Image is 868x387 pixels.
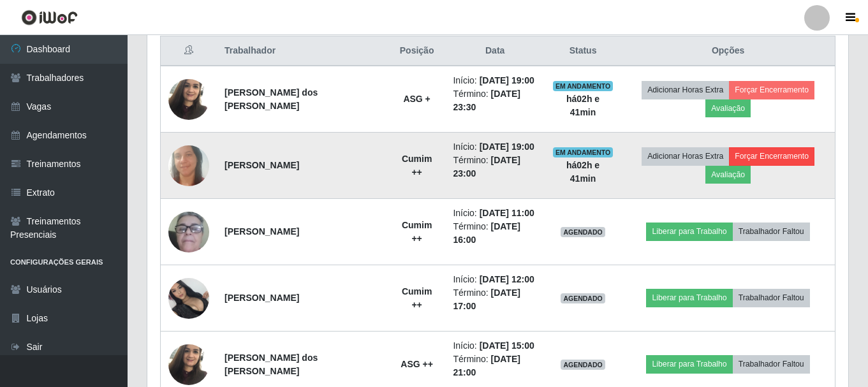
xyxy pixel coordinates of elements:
[388,36,446,66] th: Posição
[733,289,810,307] button: Trabalhador Faltou
[401,359,433,369] strong: ASG ++
[453,140,537,154] li: Início:
[642,147,729,165] button: Adicionar Horas Extra
[733,223,810,240] button: Trabalhador Faltou
[733,355,810,373] button: Trabalhador Faltou
[646,355,732,373] button: Liberar para Trabalho
[168,124,209,207] img: 1705655847886.jpeg
[621,36,835,66] th: Opções
[566,160,600,184] strong: há 02 h e 41 min
[553,81,614,91] span: EM ANDAMENTO
[168,72,209,126] img: 1748573558798.jpeg
[453,207,537,220] li: Início:
[545,36,621,66] th: Status
[453,286,537,313] li: Término:
[646,223,732,240] button: Liberar para Trabalho
[561,293,605,303] span: AGENDADO
[402,220,432,244] strong: Cumim ++
[729,81,814,99] button: Forçar Encerramento
[561,227,605,237] span: AGENDADO
[480,274,534,284] time: [DATE] 12:00
[453,220,537,247] li: Término:
[480,75,534,85] time: [DATE] 19:00
[224,87,318,111] strong: [PERSON_NAME] dos [PERSON_NAME]
[561,360,605,370] span: AGENDADO
[480,208,534,218] time: [DATE] 11:00
[402,154,432,177] strong: Cumim ++
[480,142,534,152] time: [DATE] 19:00
[553,147,614,157] span: EM ANDAMENTO
[453,273,537,286] li: Início:
[453,154,537,180] li: Término:
[705,166,751,184] button: Avaliação
[224,293,299,303] strong: [PERSON_NAME]
[224,160,299,170] strong: [PERSON_NAME]
[403,94,430,104] strong: ASG +
[480,340,534,351] time: [DATE] 15:00
[453,87,537,114] li: Término:
[729,147,814,165] button: Forçar Encerramento
[168,190,209,274] img: 1705182808004.jpeg
[642,81,729,99] button: Adicionar Horas Extra
[445,36,545,66] th: Data
[217,36,388,66] th: Trabalhador
[646,289,732,307] button: Liberar para Trabalho
[168,278,209,319] img: 1758288305350.jpeg
[705,99,751,117] button: Avaliação
[21,10,78,26] img: CoreUI Logo
[224,353,318,376] strong: [PERSON_NAME] dos [PERSON_NAME]
[402,286,432,310] strong: Cumim ++
[453,74,537,87] li: Início:
[453,353,537,379] li: Término:
[566,94,600,117] strong: há 02 h e 41 min
[453,339,537,353] li: Início:
[224,226,299,237] strong: [PERSON_NAME]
